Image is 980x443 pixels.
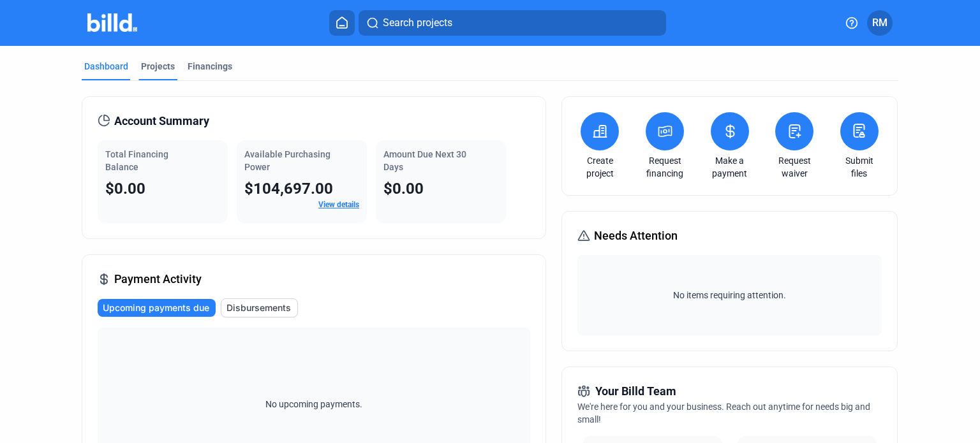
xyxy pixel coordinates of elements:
span: $104,697.00 [244,180,333,198]
div: Dashboard [84,60,128,73]
span: Total Financing Balance [105,149,168,172]
a: View details [318,200,359,209]
span: Payment Activity [114,270,202,288]
span: We're here for you and your business. Reach out anytime for needs big and small! [577,402,870,425]
img: Billd Company Logo [87,13,138,32]
span: Search projects [383,15,452,31]
span: Needs Attention [594,227,678,245]
span: Available Purchasing Power [244,149,330,172]
a: Request waiver [772,154,817,180]
button: Upcoming payments due [98,299,216,317]
button: RM [867,10,893,36]
span: $0.00 [383,180,424,198]
span: RM [872,15,887,31]
button: Disbursements [221,298,298,317]
div: Financings [188,60,232,73]
div: Projects [141,60,175,73]
span: Amount Due Next 30 Days [383,149,466,172]
a: Create project [577,154,622,180]
button: Search projects [359,10,666,36]
span: Disbursements [226,301,291,314]
span: Upcoming payments due [103,301,209,314]
a: Make a payment [708,154,752,180]
a: Request financing [642,154,687,180]
span: Your Billd Team [595,382,676,400]
a: Submit files [837,154,882,180]
span: No upcoming payments. [257,398,371,410]
span: No items requiring attention. [583,289,876,301]
span: $0.00 [105,180,145,198]
span: Account Summary [114,112,209,130]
